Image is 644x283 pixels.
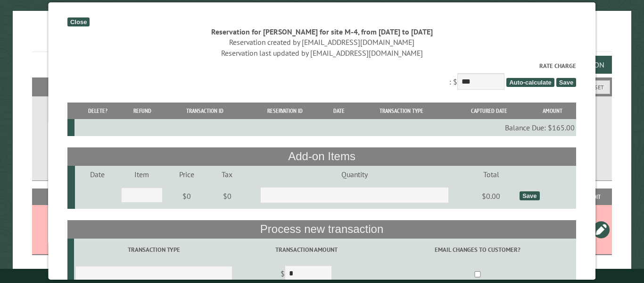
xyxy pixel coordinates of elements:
[449,103,529,119] th: Captured Date
[121,103,164,119] th: Refund
[164,166,210,183] td: Price
[210,166,245,183] td: Tax
[67,61,576,70] label: Rate Charge
[380,245,575,254] label: Email changes to customer?
[235,245,377,254] label: Transaction Amount
[75,103,121,119] th: Delete?
[37,189,125,205] th: Site
[67,48,576,58] div: Reservation last updated by [EMAIL_ADDRESS][DOMAIN_NAME]
[529,103,577,119] th: Amount
[67,147,576,165] th: Add-on Items
[67,17,90,26] div: Close
[75,166,120,183] td: Date
[67,220,576,238] th: Process new transaction
[464,183,519,209] td: $0.00
[354,103,449,119] th: Transaction Type
[464,166,519,183] td: Total
[76,245,232,254] label: Transaction Type
[556,78,576,87] span: Save
[67,37,576,47] div: Reservation created by [EMAIL_ADDRESS][DOMAIN_NAME]
[520,191,540,200] div: Save
[245,166,464,183] td: Quantity
[246,103,324,119] th: Reservation ID
[324,103,355,119] th: Date
[67,26,576,37] div: Reservation for [PERSON_NAME] for site M-4, from [DATE] to [DATE]
[67,61,576,92] div: : $
[582,80,610,94] button: Reset
[32,77,611,95] h2: Filters
[32,26,611,52] h1: Reservations
[164,103,246,119] th: Transaction ID
[210,183,245,209] td: $0
[120,166,164,183] td: Item
[75,119,577,136] td: Balance Due: $165.00
[164,183,210,209] td: $0
[507,78,555,87] span: Auto-calculate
